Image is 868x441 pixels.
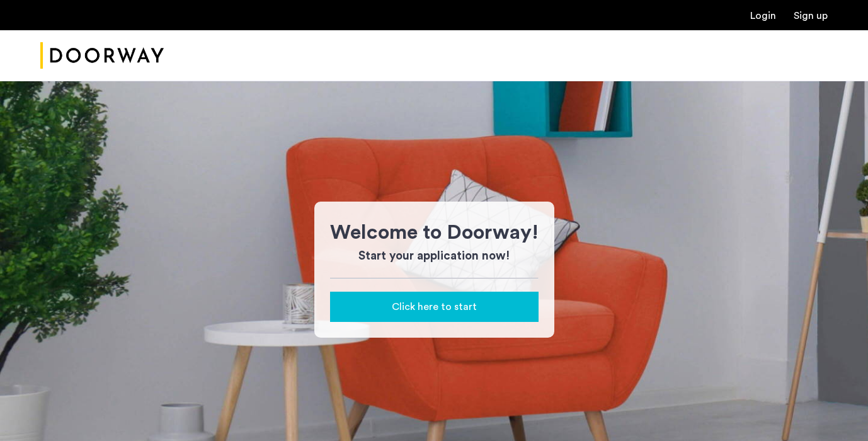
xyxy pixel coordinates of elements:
[330,248,539,265] h3: Start your application now!
[40,32,164,79] img: logo
[392,299,477,314] span: Click here to start
[750,11,776,21] a: Login
[330,217,539,248] h1: Welcome to Doorway!
[40,32,164,79] a: Cazamio Logo
[330,292,539,322] button: button
[794,11,828,21] a: Registration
